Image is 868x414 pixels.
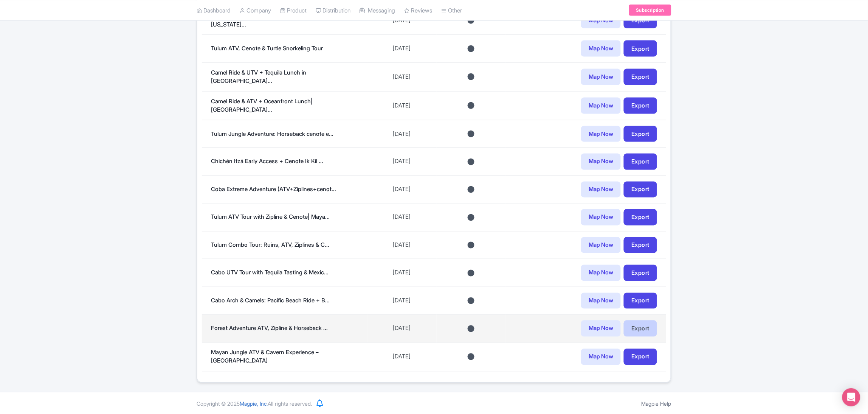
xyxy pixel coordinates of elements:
[211,269,329,276] a: Cabo UTV Tour with Tequila Tasting & Mexic...
[211,297,330,304] a: Cabo Arch & Camels: Pacific Beach Ride + B...
[842,388,860,406] div: Open Intercom Messenger
[211,158,323,165] a: Chichén Itzá Early Access + Cenote Ik Kil ...
[367,231,437,259] td: [DATE]
[211,349,319,365] a: Mayan Jungle ATV & Cavern Experience – [GEOGRAPHIC_DATA]
[581,69,621,85] a: Map Now
[581,293,621,309] a: Map Now
[624,265,657,281] a: Export
[367,35,437,63] td: [DATE]
[581,182,621,198] a: Map Now
[624,126,657,142] a: Export
[211,325,328,332] a: Forest Adventure ATV, Zipline & Horseback ...
[581,237,621,254] a: Map Now
[624,40,657,57] a: Export
[624,69,657,85] a: Export
[581,154,621,170] a: Map Now
[367,62,437,91] td: [DATE]
[581,209,621,226] a: Map Now
[367,204,437,232] td: [DATE]
[581,265,621,281] a: Map Now
[581,40,621,57] a: Map Now
[211,45,323,52] a: Tulum ATV, Cenote & Turtle Snorkeling Tour
[211,213,330,221] a: Tulum ATV Tour with Zipline & Cenote| Maya...
[624,349,657,365] a: Export
[642,401,671,407] a: Magpie Help
[581,321,621,337] a: Map Now
[581,349,621,365] a: Map Now
[624,98,657,114] a: Export
[211,98,313,114] a: Camel Ride & ATV + Oceanfront Lunch|[GEOGRAPHIC_DATA]...
[629,5,671,16] a: Subscription
[367,91,437,120] td: [DATE]
[581,98,621,114] a: Map Now
[211,69,306,85] a: Camel Ride & UTV + Tequila Lunch in [GEOGRAPHIC_DATA]...
[624,237,657,254] a: Export
[211,130,333,137] a: Tulum Jungle Adventure: Horseback cenote e...
[581,126,621,142] a: Map Now
[192,400,316,408] div: Copyright © 2025 All rights reserved.
[367,287,437,315] td: [DATE]
[624,182,657,198] a: Export
[240,401,268,407] span: Magpie, Inc.
[211,12,335,28] a: Electric Bike Adventure in [GEOGRAPHIC_DATA][US_STATE]...
[624,321,657,337] a: Export
[367,315,437,343] td: [DATE]
[624,209,657,226] a: Export
[211,241,329,249] a: Tulum Combo Tour: Ruins, ATV, Ziplines & C...
[624,293,657,309] a: Export
[211,186,336,193] a: Coba Extreme Adventure (ATV+Ziplines+cenot...
[624,154,657,170] a: Export
[367,259,437,287] td: [DATE]
[367,342,437,371] td: [DATE]
[367,120,437,148] td: [DATE]
[367,148,437,176] td: [DATE]
[367,176,437,204] td: [DATE]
